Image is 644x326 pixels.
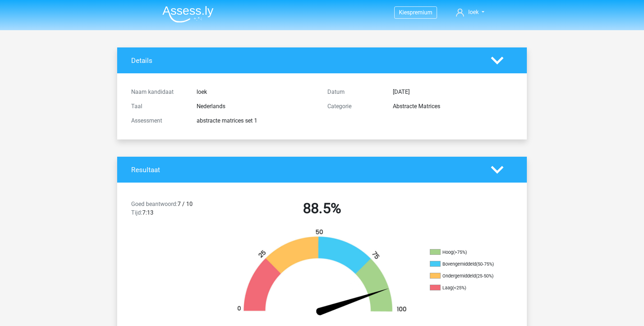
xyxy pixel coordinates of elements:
[225,229,419,319] img: 89.5aedc6aefd8c.png
[476,261,494,267] div: (50-75%)
[399,9,410,16] span: Kies
[430,261,502,267] li: Bovengemiddeld
[387,102,518,111] div: Abstracte Matrices
[126,116,191,125] div: Assessment
[387,88,518,96] div: [DATE]
[131,209,142,216] span: Tijd:
[476,273,493,279] div: (25-50%)
[395,8,437,17] a: Kiespremium
[131,201,178,207] span: Goed beantwoord:
[322,88,387,96] div: Datum
[126,102,191,111] div: Taal
[430,273,502,279] li: Ondergemiddeld
[430,249,502,256] li: Hoog
[131,166,480,174] h4: Resultaat
[126,200,224,220] div: 7 / 10 7:13
[126,88,191,96] div: Naam kandidaat
[468,9,479,15] span: loek
[191,116,322,125] div: abstracte matrices set 1
[453,8,487,17] a: loek
[162,6,213,23] img: Assessly
[229,200,415,217] h2: 88.5%
[191,88,322,96] div: loek
[452,285,466,290] div: (<25%)
[430,285,502,291] li: Laag
[322,102,387,111] div: Categorie
[410,9,432,16] span: premium
[131,56,480,65] h4: Details
[191,102,322,111] div: Nederlands
[453,249,467,255] div: (>75%)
